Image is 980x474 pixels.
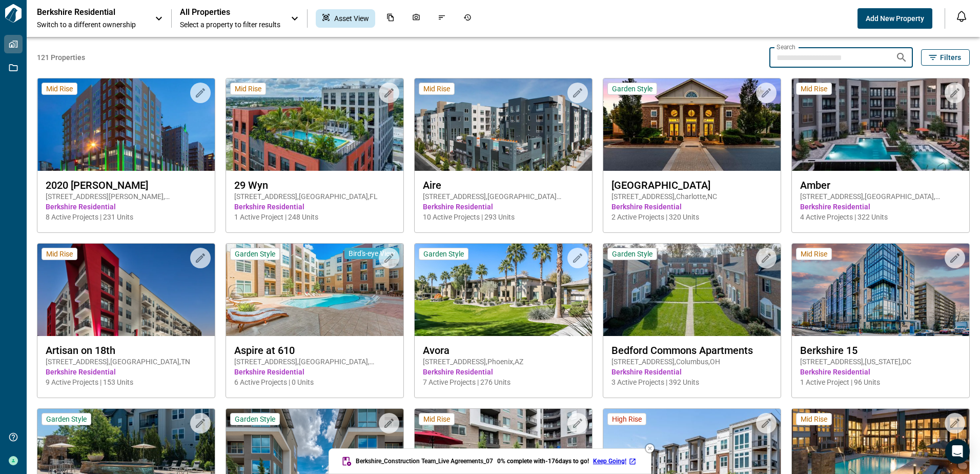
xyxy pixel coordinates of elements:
p: Berkshire Residential [37,7,129,17]
img: property-asset [226,244,403,336]
span: Berkshire Residential [423,367,584,377]
span: [STREET_ADDRESS] , Phoenix , AZ [423,357,584,367]
span: Select a property to filter results [180,19,280,30]
div: Job History [457,9,478,28]
span: Add New Property [866,13,924,24]
span: Switch to a different ownership [37,19,145,30]
span: 2020 [PERSON_NAME] [46,179,207,191]
span: Mid Rise [235,84,261,93]
span: Berkshire Residential [46,202,207,212]
span: All Properties [180,7,280,17]
span: Berkshire Residential [800,202,961,212]
button: Search properties [891,47,912,68]
img: property-asset [792,244,969,336]
span: [STREET_ADDRESS] , [GEOGRAPHIC_DATA] , [GEOGRAPHIC_DATA] [800,191,961,202]
img: property-asset [792,78,969,171]
span: [STREET_ADDRESS] , Columbus , OH [611,357,772,367]
img: property-asset [37,244,215,336]
span: Berkshire Residential [234,367,395,377]
span: Mid Rise [801,414,827,424]
span: 121 Properties [37,52,765,63]
div: Open Intercom Messenger [945,439,970,464]
a: Keep Going! [593,457,639,465]
span: Garden Style [46,414,87,424]
span: [STREET_ADDRESS] , [GEOGRAPHIC_DATA] , [GEOGRAPHIC_DATA] [234,357,395,367]
span: Mid Rise [423,84,450,93]
span: 9 Active Projects | 153 Units [46,377,207,387]
span: 8 Active Projects | 231 Units [46,212,207,222]
span: Berkshire Residential [423,202,584,212]
span: Aspire at 610 [234,344,395,357]
span: Berkshire 15 [800,344,961,357]
div: Asset View [316,9,375,28]
span: [STREET_ADDRESS] , [US_STATE] , DC [800,357,961,367]
img: property-asset [37,78,215,171]
span: 29 Wyn [234,179,395,191]
div: Issues & Info [432,9,452,28]
span: [GEOGRAPHIC_DATA] [611,179,772,191]
span: Bird's-eye View [349,249,395,258]
span: 10 Active Projects | 293 Units [423,212,584,222]
span: Avora [423,344,584,357]
span: 7 Active Projects | 276 Units [423,377,584,387]
img: property-asset [603,78,781,171]
span: Bedford Commons Apartments [611,344,772,357]
div: Documents [380,9,401,28]
img: property-asset [415,78,592,171]
button: Open notification feed [953,8,970,25]
span: Asset View [334,13,369,24]
span: Filters [940,52,961,63]
span: Mid Rise [801,249,827,259]
span: Garden Style [612,249,652,259]
span: Berkshire Residential [800,367,961,377]
span: Berkshire Residential [611,202,772,212]
span: Mid Rise [801,84,827,93]
span: [STREET_ADDRESS] , [GEOGRAPHIC_DATA] , FL [234,191,395,202]
span: [STREET_ADDRESS] , [GEOGRAPHIC_DATA] , TN [46,357,207,367]
span: Garden Style [612,84,652,93]
span: Berkshire Residential [46,367,207,377]
span: Garden Style [235,249,275,259]
label: Search [777,43,795,51]
img: property-asset [415,244,592,336]
span: High Rise [612,414,642,424]
span: [STREET_ADDRESS] , [GEOGRAPHIC_DATA][PERSON_NAME] , CA [423,191,584,202]
span: Berkshire Residential [234,202,395,212]
span: Mid Rise [46,84,73,93]
span: Mid Rise [423,414,450,424]
button: Add New Property [857,8,932,29]
img: property-asset [603,244,781,336]
span: Garden Style [423,249,464,259]
span: Garden Style [235,414,275,424]
img: property-asset [226,78,403,171]
span: 6 Active Projects | 0 Units [234,377,395,387]
span: [STREET_ADDRESS] , Charlotte , NC [611,191,772,202]
span: [STREET_ADDRESS][PERSON_NAME] , [GEOGRAPHIC_DATA] , CO [46,191,207,202]
span: Berkshire Residential [611,367,772,377]
span: 1 Active Project | 96 Units [800,377,961,387]
span: 0 % complete with -176 days to go! [497,457,589,465]
span: 2 Active Projects | 320 Units [611,212,772,222]
button: Filters [921,49,970,66]
span: 3 Active Projects | 392 Units [611,377,772,387]
span: 4 Active Projects | 322 Units [800,212,961,222]
span: 1 Active Project | 248 Units [234,212,395,222]
span: Amber [800,179,961,191]
span: Aire [423,179,584,191]
div: Photos [406,9,426,28]
span: Mid Rise [46,249,73,259]
span: Artisan on 18th [46,344,207,357]
span: Berkshire_Construction Team_Live Agreements_07 [356,457,493,465]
